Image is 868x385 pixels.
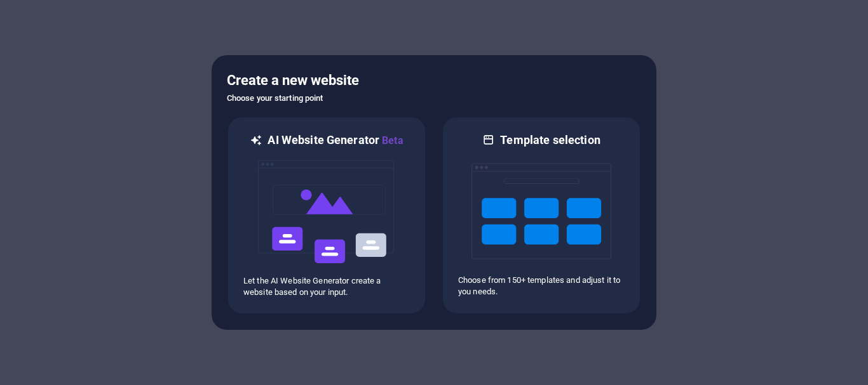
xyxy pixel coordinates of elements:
[458,275,625,297] p: Choose from 150+ templates and adjust it to you needs.
[227,116,426,315] div: AI Website GeneratorBetaaiLet the AI Website Generator create a website based on your input.
[227,70,641,91] h5: Create a new website
[257,148,397,275] img: ai
[500,133,600,148] h6: Template selection
[379,134,403,147] span: Beta
[243,275,410,298] p: Let the AI Website Generator create a website based on your input.
[442,116,641,315] div: Template selectionChoose from 150+ templates and adjust it to you needs.
[227,91,641,106] h6: Choose your starting point
[268,133,403,148] h6: AI Website Generator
